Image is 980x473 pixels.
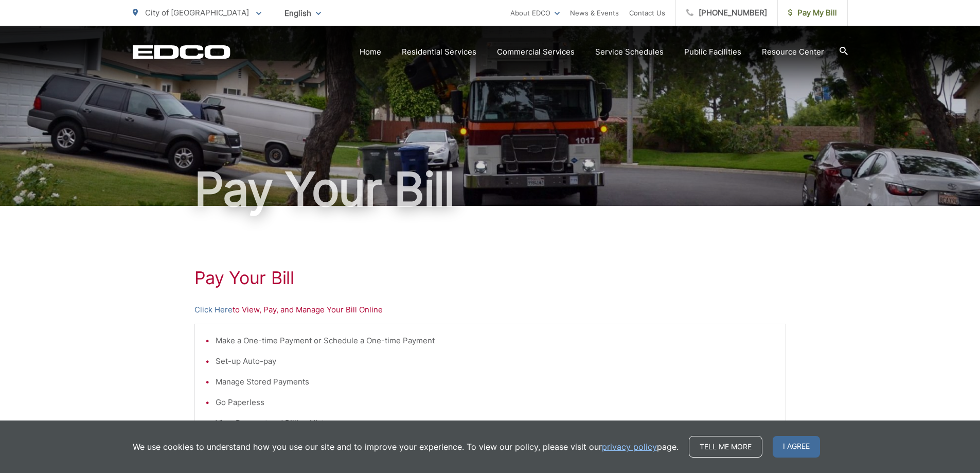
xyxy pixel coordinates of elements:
[194,268,786,288] h1: Pay Your Bill
[402,46,476,58] a: Residential Services
[216,335,775,347] li: Make a One-time Payment or Schedule a One-time Payment
[194,304,786,316] p: to View, Pay, and Manage Your Bill Online
[570,7,619,19] a: News & Events
[216,396,775,409] li: Go Paperless
[133,45,230,59] a: EDCD logo. Return to the homepage.
[788,7,837,19] span: Pay My Bill
[216,355,775,367] li: Set-up Auto-pay
[360,46,381,58] a: Home
[595,46,664,58] a: Service Schedules
[145,8,249,17] span: City of [GEOGRAPHIC_DATA]
[277,4,329,22] span: English
[762,46,824,58] a: Resource Center
[629,7,665,19] a: Contact Us
[497,46,575,58] a: Commercial Services
[194,304,233,316] a: Click Here
[684,46,741,58] a: Public Facilities
[216,417,775,429] li: View Payment and Billing History
[133,441,679,453] p: We use cookies to understand how you use our site and to improve your experience. To view our pol...
[773,436,820,458] span: I agree
[510,7,560,19] a: About EDCO
[602,441,657,453] a: privacy policy
[689,436,762,458] a: Tell me more
[133,164,848,215] h1: Pay Your Bill
[216,376,775,388] li: Manage Stored Payments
